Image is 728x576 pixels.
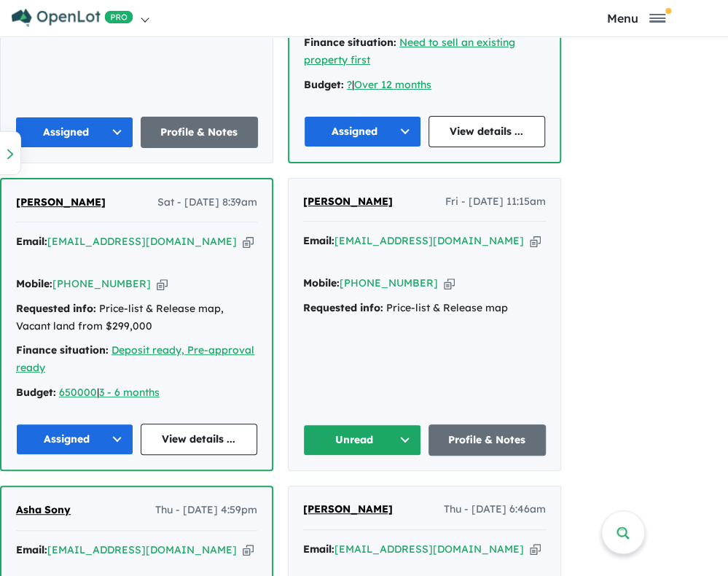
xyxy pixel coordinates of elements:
button: Copy [243,234,254,249]
span: Thu - [DATE] 6:46am [444,501,546,518]
strong: Budget: [16,386,56,399]
strong: Finance situation: [304,36,396,49]
strong: Requested info: [303,301,383,314]
a: [EMAIL_ADDRESS][DOMAIN_NAME] [47,543,237,556]
div: | [16,384,257,402]
strong: Email: [16,543,47,556]
a: [PHONE_NUMBER] [52,277,151,290]
span: [PERSON_NAME] [16,195,106,209]
button: Copy [530,542,541,557]
a: ? [347,78,352,91]
span: Fri - [DATE] 11:15am [445,193,546,211]
strong: Requested info: [16,302,96,315]
a: View details ... [428,116,546,147]
a: [PERSON_NAME] [303,193,393,211]
a: [PERSON_NAME] [303,501,393,518]
a: [PHONE_NUMBER] [340,276,438,289]
a: [EMAIL_ADDRESS][DOMAIN_NAME] [47,235,237,248]
a: Over 12 months [354,78,431,91]
strong: Budget: [304,78,344,91]
strong: Email: [16,235,47,248]
a: View details ... [141,424,258,455]
strong: Mobile: [16,277,52,290]
div: Price-list & Release map, Vacant land from $299,000 [16,300,257,335]
img: Openlot PRO Logo White [12,9,133,27]
span: [PERSON_NAME] [303,502,393,515]
span: Thu - [DATE] 4:59pm [155,502,257,519]
button: Toggle navigation [548,11,724,25]
button: Assigned [15,117,133,148]
a: [EMAIL_ADDRESS][DOMAIN_NAME] [334,542,524,556]
a: [PERSON_NAME] [16,194,106,211]
button: Copy [530,233,541,249]
button: Assigned [16,424,133,455]
button: Copy [243,542,254,558]
strong: Email: [303,542,334,556]
strong: Mobile: [303,276,340,289]
span: Sat - [DATE] 8:39am [157,194,257,211]
a: 3 - 6 months [99,386,160,399]
button: Copy [444,276,455,291]
a: Profile & Notes [428,424,547,456]
a: Profile & Notes [141,117,259,148]
span: [PERSON_NAME] [303,195,393,208]
span: Asha Sony [16,503,71,516]
button: Copy [157,276,168,292]
button: Unread [303,424,421,456]
a: Deposit ready, Pre-approval ready [16,343,254,374]
strong: Finance situation: [16,343,109,357]
div: | [304,77,545,94]
a: 650000 [59,386,97,399]
button: Assigned [304,116,421,147]
a: Asha Sony [16,502,71,519]
div: Price-list & Release map [303,300,546,317]
a: [EMAIL_ADDRESS][DOMAIN_NAME] [334,234,524,247]
strong: Email: [303,234,334,247]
